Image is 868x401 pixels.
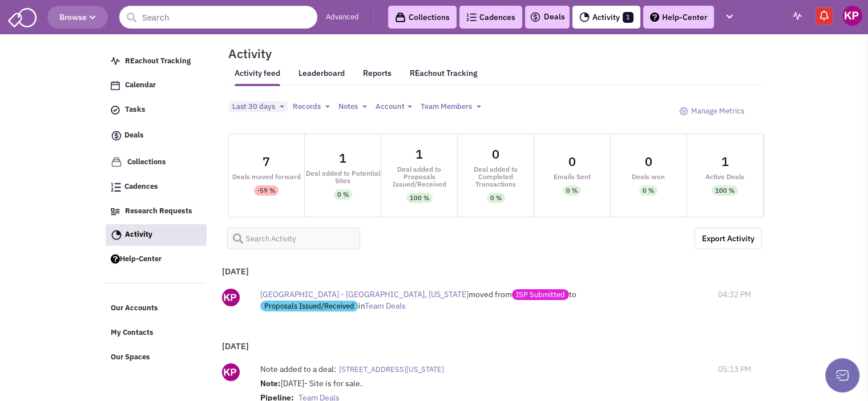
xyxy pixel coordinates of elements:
[566,185,578,196] div: 0 %
[679,107,688,116] img: octicon_gear-24.png
[214,48,272,59] h2: Activity
[410,61,478,85] a: REachout Tracking
[643,6,714,29] a: Help-Center
[263,155,270,168] div: 7
[8,6,37,27] img: SmartAdmin
[105,51,206,72] a: REachout Tracking
[232,102,275,111] span: Last 30 days
[111,303,158,313] span: Our Accounts
[111,106,120,115] img: icon-tasks.png
[298,68,345,86] a: Leaderboard
[530,10,565,24] a: Deals
[466,13,477,21] img: Cadences_logo.png
[257,185,275,196] div: -59 %
[105,249,206,270] a: Help-Center
[105,201,206,222] a: Research Requests
[260,289,469,299] span: [GEOGRAPHIC_DATA] - [GEOGRAPHIC_DATA], [US_STATE]
[105,124,206,148] a: Deals
[125,56,191,66] span: REachout Tracking
[372,101,415,113] button: Account
[127,157,166,167] span: Collections
[260,289,631,311] div: moved from to in
[718,363,751,375] span: 05:13 PM
[105,176,206,198] a: Cadences
[119,6,317,29] input: Search
[842,6,862,26] img: Keypoint Partners
[673,101,750,122] a: Manage Metrics
[326,12,359,23] a: Advanced
[512,289,569,300] span: ISP Submitted
[568,155,576,168] div: 0
[105,298,206,319] a: Our Accounts
[650,13,659,22] img: help.png
[125,206,192,216] span: Research Requests
[490,193,502,203] div: 0 %
[289,101,333,113] button: Records
[415,148,423,160] div: 1
[337,189,349,200] div: 0 %
[105,151,206,173] a: Collections
[125,105,146,115] span: Tasks
[623,12,633,23] span: 1
[410,193,429,203] div: 100 %
[643,185,654,196] div: 0 %
[222,363,240,381] img: ny_GipEnDU-kinWYCc5EwQ.png
[222,341,249,351] b: [DATE]
[111,208,120,215] img: Research.png
[335,101,370,113] button: Notes
[222,289,240,306] img: ny_GipEnDU-kinWYCc5EwQ.png
[293,102,321,111] span: Records
[260,378,281,388] strong: Note:
[338,102,358,111] span: Notes
[417,101,485,113] button: Team Members
[111,156,122,168] img: icon-collection-lavender.png
[111,254,120,264] img: help.png
[227,228,361,249] input: Search Activity
[459,6,522,29] a: Cadences
[395,12,406,23] img: icon-collection-lavender-black.svg
[718,289,751,300] span: 04:32 PM
[111,230,122,240] img: Activity.png
[339,364,444,374] span: [STREET_ADDRESS][US_STATE]
[59,12,96,22] span: Browse
[105,99,206,121] a: Tasks
[715,185,734,196] div: 100 %
[458,165,534,188] div: Deal added to Completed Transactions
[111,183,121,192] img: Cadences_logo.png
[111,328,154,338] span: My Contacts
[388,6,457,29] a: Collections
[305,169,381,184] div: Deal added to Potential Sites
[365,301,406,311] span: Team Deals
[125,229,152,239] span: Activity
[421,102,472,111] span: Team Members
[105,347,206,368] a: Our Spaces
[124,182,158,192] span: Cadences
[695,228,762,249] a: Export the below as a .XLSX spreadsheet
[363,68,391,86] a: Reports
[611,173,687,180] div: Deals won
[381,165,457,188] div: Deal added to Proposals Issued/Received
[579,12,590,22] img: Activity.png
[339,152,346,164] div: 1
[530,10,541,24] img: icon-deals.svg
[260,363,336,375] label: Note added to a deal:
[235,68,280,86] a: Activity feed
[105,75,206,96] a: Calendar
[260,301,358,311] span: Proposals Issued/Received
[47,6,108,29] button: Browse
[572,6,640,29] a: Activity1
[534,173,610,180] div: Emails Sent
[721,155,729,168] div: 1
[106,224,207,246] a: Activity
[229,173,305,180] div: Deals moved forward
[229,101,288,113] button: Last 30 days
[645,155,652,168] div: 0
[111,129,122,143] img: icon-deals.svg
[125,80,156,90] span: Calendar
[687,173,763,180] div: Active Deals
[222,266,249,277] b: [DATE]
[111,352,150,362] span: Our Spaces
[376,102,405,111] span: Account
[111,81,120,90] img: Calendar.png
